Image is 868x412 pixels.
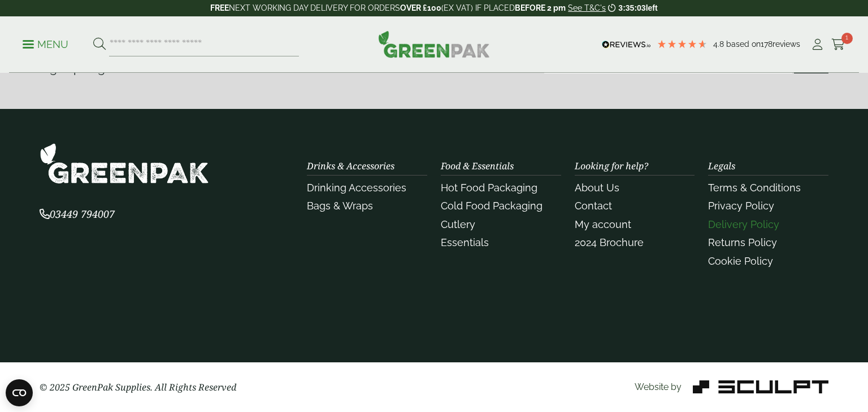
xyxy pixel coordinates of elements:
[772,40,800,49] span: reviews
[441,218,475,230] a: Cutlery
[6,379,33,406] button: Open CMP widget
[40,380,293,394] p: © 2025 GreenPak Supplies. All Rights Reserved
[40,143,209,184] img: GreenPak Supplies
[515,3,566,12] strong: BEFORE 2 pm
[441,200,542,212] a: Cold Food Packaging
[635,382,682,392] span: Website by
[23,38,68,51] p: Menu
[708,182,801,194] a: Terms & Conditions
[708,218,779,230] a: Delivery Policy
[693,380,828,393] img: Sculpt
[575,218,631,230] a: My account
[441,182,537,194] a: Hot Food Packaging
[210,3,229,12] strong: FREE
[708,200,774,212] a: Privacy Policy
[657,39,708,49] div: 4.78 Stars
[708,236,777,248] a: Returns Policy
[726,40,761,49] span: Based on
[568,3,606,12] a: See T&C's
[575,182,619,194] a: About Us
[831,36,845,53] a: 1
[307,200,373,212] a: Bags & Wraps
[831,39,845,50] i: Cart
[575,236,644,248] a: 2024 Brochure
[441,236,489,248] a: Essentials
[307,182,406,194] a: Drinking Accessories
[841,33,853,44] span: 1
[575,200,612,212] a: Contact
[713,40,726,49] span: 4.8
[708,255,773,267] a: Cookie Policy
[646,3,658,12] span: left
[378,30,490,58] img: GreenPak Supplies
[400,3,441,12] strong: OVER £100
[761,40,772,49] span: 178
[23,38,68,49] a: Menu
[602,41,651,49] img: REVIEWS.io
[618,3,645,12] span: 3:35:03
[40,207,115,221] span: 03449 794007
[810,39,824,50] i: My Account
[40,209,115,220] a: 03449 794007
